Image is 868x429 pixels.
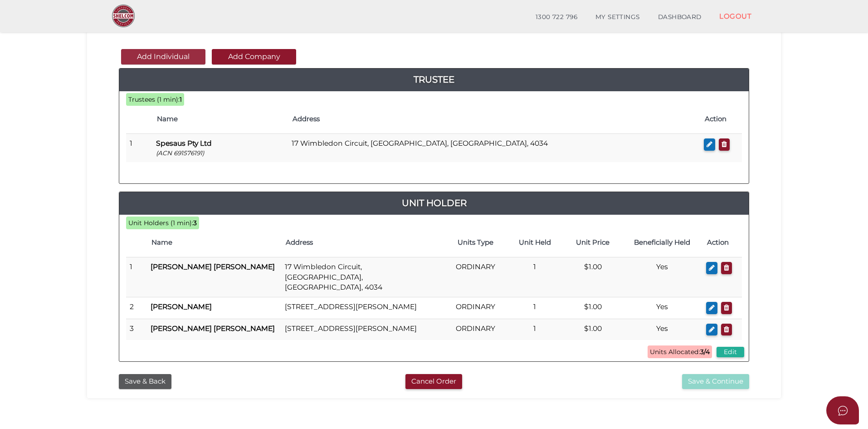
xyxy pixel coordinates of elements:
b: 1 [180,95,182,104]
td: Yes [622,257,702,297]
a: 1300 722 796 [527,8,586,26]
b: [PERSON_NAME] [151,302,212,311]
button: Add Company [212,49,296,64]
a: DASHBOARD [649,8,711,26]
td: $1.00 [564,319,622,340]
button: Save & Continue [682,374,749,389]
td: 1 [506,257,564,297]
b: Spesaus Pty Ltd [156,139,212,148]
h4: Name [157,115,283,123]
td: 1 [126,257,147,297]
h4: Action [705,115,737,123]
button: Add Individual [121,49,205,64]
td: 1 [506,319,564,340]
h4: Beneficially Held [626,239,698,247]
td: $1.00 [564,257,622,297]
b: [PERSON_NAME] [PERSON_NAME] [151,324,275,333]
button: Open asap [826,396,859,424]
td: 3 [126,319,147,340]
h4: Address [293,115,696,123]
p: (ACN 691576191) [156,149,284,158]
span: Units Allocated: [648,345,712,358]
td: ORDINARY [445,319,506,340]
td: 1 [126,134,152,162]
button: Cancel Order [405,374,462,389]
td: 17 Wimbledon Circuit, [GEOGRAPHIC_DATA], [GEOGRAPHIC_DATA], 4034 [288,134,700,162]
h4: Units Type [449,239,502,247]
td: 1 [506,297,564,319]
td: ORDINARY [445,297,506,319]
b: 3 [193,219,197,227]
td: 17 Wimbledon Circuit, [GEOGRAPHIC_DATA], [GEOGRAPHIC_DATA], 4034 [281,257,445,297]
span: Unit Holders (1 min): [128,219,193,227]
a: MY SETTINGS [586,8,649,26]
h4: Action [707,239,737,247]
span: Trustees (1 min): [128,95,180,104]
td: [STREET_ADDRESS][PERSON_NAME] [281,319,445,340]
td: Yes [622,297,702,319]
a: Unit Holder [119,196,749,210]
td: Yes [622,319,702,340]
td: ORDINARY [445,257,506,297]
td: [STREET_ADDRESS][PERSON_NAME] [281,297,445,319]
td: $1.00 [564,297,622,319]
td: 2 [126,297,147,319]
a: Trustee [119,72,749,87]
button: Save & Back [119,374,171,389]
b: 3/4 [700,348,710,356]
h4: Unit Price [568,239,617,247]
h4: Name [151,239,277,247]
a: LOGOUT [710,7,761,25]
h4: Unit Held [511,239,560,247]
button: Edit [717,347,744,357]
b: [PERSON_NAME] [PERSON_NAME] [151,262,275,271]
h4: Address [286,239,440,247]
